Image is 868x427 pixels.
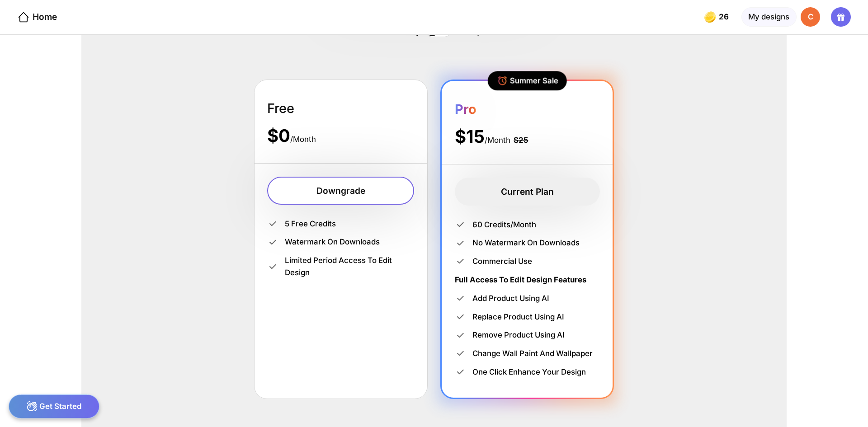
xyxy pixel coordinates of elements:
div: Pro [455,101,476,117]
div: Get Started [9,394,99,418]
div: Change wall paint and wallpaper [472,347,593,359]
div: My designs [741,7,797,27]
div: Remove product using AI [472,329,565,341]
div: Full access to Edit design features [455,274,586,286]
div: Downgrade [267,177,414,205]
div: $0 [267,123,290,149]
div: Commercial use [472,255,532,267]
div: No watermark on downloads [472,237,580,249]
div: Limited period access to Edit Design [285,254,414,278]
div: C [801,7,820,27]
div: $25 [514,136,528,145]
div: $15 [455,124,485,150]
div: Watermark on downloads [285,236,380,248]
div: Add product using AI [472,292,549,304]
div: Replace product using AI [472,311,564,323]
div: Home [17,11,57,24]
div: Current Plan [455,178,599,206]
div: 60 credits/month [472,219,536,230]
span: 26 [719,13,731,21]
div: Free [267,100,414,116]
div: /Month [290,127,316,153]
div: 5 Free credits [285,218,336,230]
div: Summer Sale [488,71,566,90]
div: One click Enhance your design [472,366,586,378]
div: /Month [485,127,510,154]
